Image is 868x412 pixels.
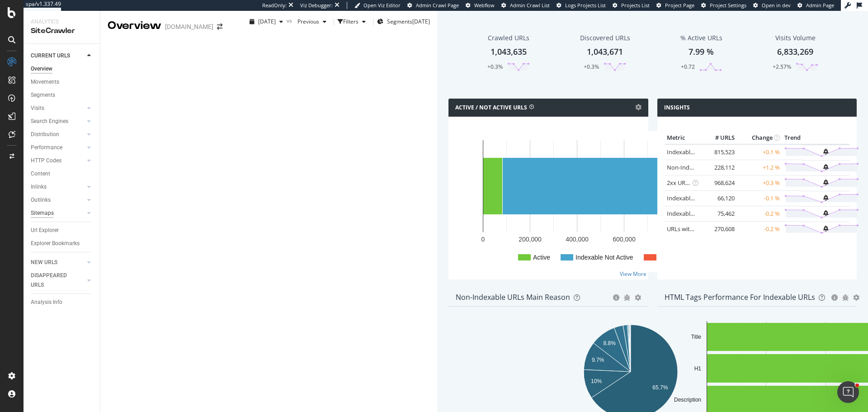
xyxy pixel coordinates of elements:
[584,63,599,71] div: +0.3%
[31,117,68,126] div: Search Engines
[31,182,85,192] a: Inlinks
[565,2,606,9] span: Logs Projects List
[31,258,85,267] a: NEW URLS
[823,195,828,201] div: bell-plus
[665,2,694,9] span: Project Page
[456,131,809,272] svg: A chart.
[667,209,765,218] a: Indexable URLs with Bad Description
[775,33,816,43] div: Visits Volume
[533,254,550,261] text: Active
[576,254,633,261] text: Indexable Not Active
[294,18,319,25] span: Previous
[701,191,737,206] td: 66,120
[797,2,834,9] a: Admin Page
[823,210,828,216] div: bell-plus
[680,33,722,43] div: % Active URLs
[604,340,616,346] text: 8.8%
[691,334,701,340] text: Title
[387,18,412,25] span: Segments
[488,33,529,43] div: Crawled URLs
[165,22,213,31] div: [DOMAIN_NAME]
[519,236,542,243] text: 200,000
[837,381,859,403] iframe: Intercom live chat
[456,293,570,302] div: Non-Indexable URLs Main Reason
[777,46,813,58] div: 6,833,269
[587,46,623,58] div: 1,043,671
[262,2,287,9] div: ReadOnly:
[31,271,76,290] div: DISAPPEARED URLS
[613,294,619,301] div: circle-info
[31,51,85,61] a: CURRENT URLS
[501,2,550,9] a: Admin Crawl List
[620,270,646,278] a: View More
[842,294,849,301] div: bug
[354,2,401,9] a: Open Viz Editor
[31,90,55,100] div: Segments
[31,26,93,36] div: SiteCrawler
[31,77,94,87] a: Movements
[737,175,782,191] td: +0.3 %
[487,63,503,71] div: +0.3%
[580,33,630,43] div: Discovered URLs
[557,2,606,9] a: Logs Projects List
[823,180,828,185] div: bell-plus
[31,156,85,166] a: HTTP Codes
[762,2,791,9] span: Open in dev
[31,90,94,100] a: Segments
[681,63,695,71] div: +0.72
[823,164,828,170] div: bell-plus
[31,182,47,192] div: Inlinks
[217,24,222,30] div: arrow-right-arrow-left
[412,18,430,25] div: [DATE]
[701,222,737,237] td: 270,608
[823,226,828,232] div: bell-plus
[613,2,650,9] a: Projects List
[31,195,51,205] div: Outlinks
[667,194,742,202] a: Indexable URLs with Bad H1
[701,144,737,160] td: 815,523
[613,236,636,243] text: 600,000
[416,2,459,9] span: Admin Crawl Page
[31,51,70,61] div: CURRENT URLS
[701,160,737,175] td: 228,112
[737,222,782,237] td: -0.2 %
[701,2,746,9] a: Project Settings
[635,294,641,301] div: gear
[665,131,701,145] th: Metric
[31,208,54,218] div: Sitemaps
[474,2,495,9] span: Webflow
[31,130,59,139] div: Distribution
[31,117,85,126] a: Search Engines
[455,103,527,112] h4: Active / Not Active URLs
[510,2,550,9] span: Admin Crawl List
[31,104,85,113] a: Visits
[689,46,714,58] div: 7.99 %
[667,148,708,156] a: Indexable URLs
[710,2,746,9] span: Project Settings
[481,236,485,243] text: 0
[624,294,630,301] div: bug
[31,77,59,87] div: Movements
[246,14,287,29] button: [DATE]
[656,2,694,9] a: Project Page
[773,63,791,71] div: +2.57%
[823,149,828,155] div: bell-plus
[701,206,737,222] td: 75,462
[31,130,85,139] a: Distribution
[31,258,57,267] div: NEW URLS
[31,298,94,307] a: Analysis Info
[31,298,62,307] div: Analysis Info
[665,293,815,302] div: HTML Tags Performance for Indexable URLs
[31,64,52,74] div: Overview
[491,46,527,58] div: 1,043,635
[674,397,701,403] text: Description
[667,225,733,233] a: URLs with 1 Follow Inlink
[701,175,737,191] td: 968,624
[377,14,430,29] button: Segments[DATE]
[363,2,401,9] span: Open Viz Editor
[566,236,589,243] text: 400,000
[782,131,802,145] th: Trend
[853,294,859,301] div: gear
[258,18,276,25] span: 2025 Sep. 29th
